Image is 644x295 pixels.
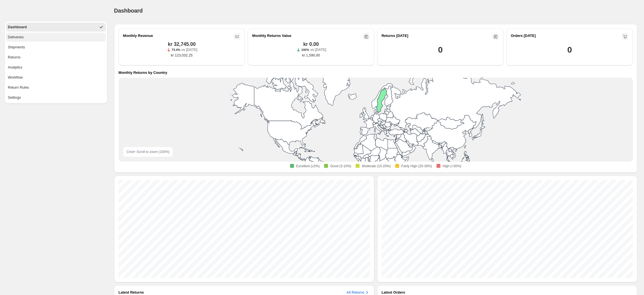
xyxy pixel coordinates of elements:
[8,55,21,60] span: Returns
[8,65,22,70] span: Analytics
[303,41,319,47] span: kr 0.00
[8,75,23,80] span: Workflow
[511,33,536,39] h2: Orders [DATE]
[172,48,180,51] span: 73.4%
[401,164,432,168] span: Fairly High (20-30%)
[443,164,461,168] span: High (>30%)
[252,33,291,39] h2: Monthly Returns Value
[6,33,106,42] button: Deliveries
[181,47,197,53] p: vs [DATE]
[438,44,442,55] h1: 0
[296,164,320,168] span: Excellent (≤3%)
[8,95,21,100] span: Settings
[8,34,24,40] span: Deliveries
[119,70,167,75] h4: Monthly Returns by Country
[6,63,106,72] button: Analytics
[8,85,29,90] span: Return Rules
[123,147,173,157] div: Cmd + Scroll to zoom ( 100 %)
[301,48,309,51] span: 100%
[6,43,106,52] button: Shipments
[168,41,196,47] span: kr 32,745.00
[123,33,153,39] h2: Monthly Revenue
[302,53,320,58] span: kr 1,590.00
[330,164,351,168] span: Good (3-10%)
[171,53,192,58] span: kr 123,032.25
[114,8,143,14] span: Dashboard
[6,73,106,82] button: Workflow
[382,33,408,39] h2: Returns [DATE]
[8,24,27,30] span: Dashboard
[6,23,106,32] button: Dashboard
[6,53,106,62] button: Returns
[362,164,390,168] span: Moderate (10-20%)
[6,93,106,102] button: Settings
[567,44,572,55] h1: 0
[6,83,106,92] button: Return Rules
[310,47,326,53] p: vs [DATE]
[8,44,25,50] span: Shipments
